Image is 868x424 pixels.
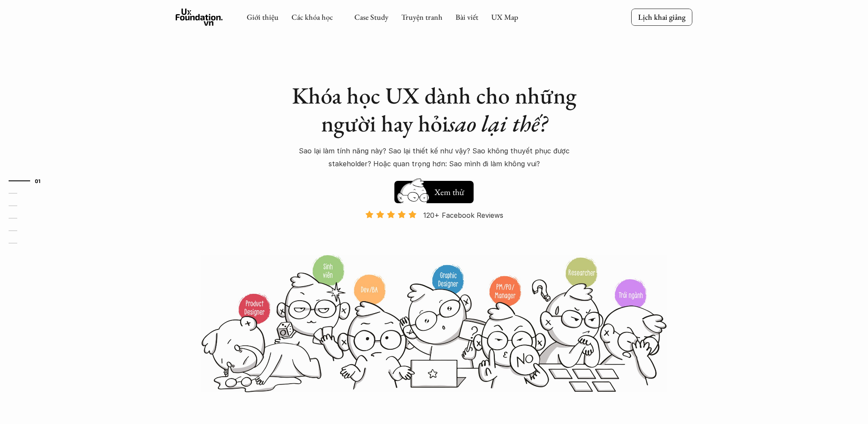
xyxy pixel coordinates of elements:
a: UX Map [491,12,518,22]
a: Giới thiệu [247,12,279,22]
h5: Xem thử [433,186,465,198]
a: Bài viết [456,12,478,22]
p: Sao lại làm tính năng này? Sao lại thiết kế như vậy? Sao không thuyết phục được stakeholder? Hoặc... [283,144,585,171]
strong: 01 [35,178,41,184]
a: Lịch khai giảng [631,9,692,25]
a: Xem thử [394,177,474,203]
a: Case Study [354,12,388,22]
a: Các khóa học [291,12,333,22]
p: Lịch khai giảng [638,12,685,22]
em: sao lại thế? [448,108,547,138]
a: Truyện tranh [401,12,443,22]
a: 120+ Facebook Reviews [357,210,511,253]
a: 01 [9,176,50,186]
p: 120+ Facebook Reviews [423,209,503,222]
h1: Khóa học UX dành cho những người hay hỏi [283,82,585,137]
